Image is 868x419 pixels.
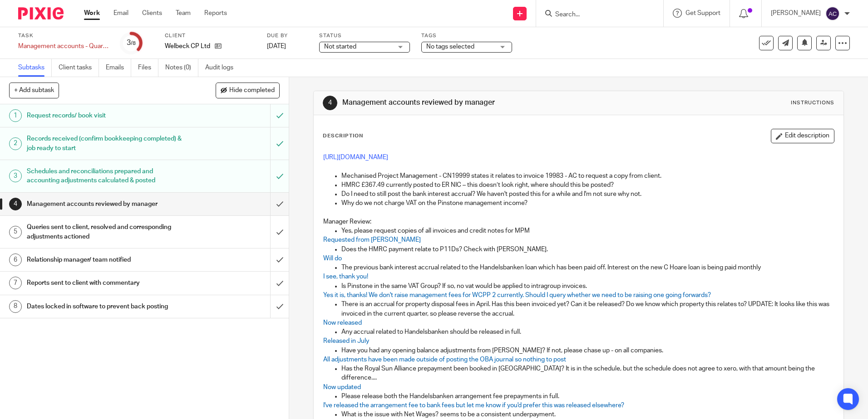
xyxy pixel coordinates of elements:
[27,276,183,290] h1: Reports sent to client with commentary
[771,9,821,18] p: [PERSON_NAME]
[323,96,337,110] div: 4
[426,44,474,50] span: No tags selected
[9,277,22,289] div: 7
[341,263,833,272] p: The previous bank interest accrual related to the Handelsbanken loan which has been paid off. Int...
[9,170,22,182] div: 3
[27,300,183,313] h1: Dates locked in software to prevent back posting
[686,10,720,16] span: Get Support
[323,273,368,280] span: I see, thank you!
[341,171,833,180] p: Mechanised Project Management - CN19999 states it relates to invoice 19983 - AC to request a copy...
[319,32,410,39] label: Status
[323,338,369,344] span: Released in July
[9,83,59,98] button: + Add subtask
[341,180,833,190] p: HMRC £367.49 currently posted to ER NIC – this doesn’t look right, where should this be posted?
[9,137,22,150] div: 2
[27,132,183,155] h1: Records received (confirm bookkeeping completed) & job ready to start
[323,320,362,326] span: Now released
[323,292,711,298] span: Yes it is, thanks! We don't raise management fees for WCPP 2 currently. Should I query whether we...
[341,282,833,291] p: Is Pinstone in the same VAT Group? If so, no vat would be applied to intragroup invoices.
[205,59,240,77] a: Audit logs
[323,384,361,390] span: Now updated
[127,38,136,48] div: 3
[106,59,131,77] a: Emails
[165,32,256,39] label: Client
[341,392,833,401] p: Please release both the Handelsbanken arrangement fee prepayments in full.
[341,327,833,336] p: Any accrual related to Handelsbanken should be released in full.
[27,197,183,211] h1: Management accounts reviewed by manager
[138,59,158,77] a: Files
[323,356,566,363] span: All adjustments have been made outside of posting the OBA journal so nothing to post
[341,226,833,235] p: Yes, please request copies of all invoices and credit notes for MPM
[341,300,833,318] p: There is an accrual for property disposal fees in April. Has this been invoiced yet? Can it be re...
[27,109,183,122] h1: Request records/ book visit
[27,253,183,267] h1: Relationship manager/ team notified
[267,43,286,49] span: [DATE]
[18,59,52,77] a: Subtasks
[84,9,100,18] a: Work
[18,7,64,19] img: Pixie
[131,41,136,46] small: /8
[113,9,128,18] a: Email
[323,402,624,409] span: I've released the arrangement fee to bank fees but let me know if you'd prefer this was released ...
[771,129,834,143] button: Edit description
[323,154,388,161] a: [URL][DOMAIN_NAME]
[229,87,275,94] span: Hide completed
[324,44,356,50] span: Not started
[18,32,109,39] label: Task
[176,9,191,18] a: Team
[825,6,840,21] img: svg%3E
[59,59,99,77] a: Client tasks
[341,364,833,383] p: Has the Royal Sun Alliance prepayment been booked in [GEOGRAPHIC_DATA]? It is in the schedule, bu...
[323,255,342,262] span: Will do
[142,9,162,18] a: Clients
[9,253,22,266] div: 6
[9,300,22,313] div: 8
[165,42,210,51] p: Welbeck CP Ltd
[791,99,834,107] div: Instructions
[267,32,308,39] label: Due by
[341,346,833,355] p: Have you had any opening balance adjustments from [PERSON_NAME]? If not, please chase up - on all...
[27,165,183,188] h1: Schedules and reconciliations prepared and accounting adjustments calculated & posted
[9,109,22,122] div: 1
[421,32,512,39] label: Tags
[323,237,421,243] span: Requested from [PERSON_NAME]
[341,410,833,419] p: What is the issue with Net Wages? seems to be a consistent underpayment.
[341,190,833,199] p: Do I need to still post the bank interest accrual? We haven't posted this for a while and I'm not...
[554,11,636,19] input: Search
[216,83,280,98] button: Hide completed
[18,42,109,51] div: Management accounts - Quarterly
[341,245,833,254] p: Does the HMRC payment relate to P11Ds? Check with [PERSON_NAME].
[204,9,227,18] a: Reports
[9,198,22,210] div: 4
[27,220,183,244] h1: Queries sent to client, resolved and corresponding adjustments actioned
[323,132,363,140] p: Description
[165,59,198,77] a: Notes (0)
[9,226,22,239] div: 5
[341,199,833,208] p: Why do we not charge VAT on the Pinstone management income?
[342,98,598,107] h1: Management accounts reviewed by manager
[323,217,833,226] p: Manager Review:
